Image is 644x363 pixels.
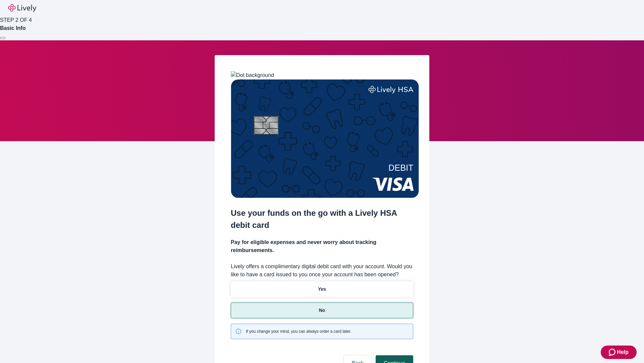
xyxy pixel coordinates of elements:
span: Help [617,348,629,356]
button: No [231,302,413,318]
img: Dot background [231,71,274,79]
p: Yes [318,286,326,293]
label: Lively offers a complimentary digital debit card with your account. Would you like to have a card... [231,263,413,279]
svg: Zendesk support icon [609,348,617,356]
h4: Pay for eligible expenses and never worry about tracking reimbursements. [231,238,413,254]
span: If you change your mind, you can always order a card later. [246,328,351,334]
img: Debit card [231,79,419,198]
h2: Use your funds on the go with a Lively HSA debit card [231,207,413,231]
p: No [319,307,325,314]
img: Lively [8,4,36,12]
button: Zendesk support iconHelp [601,346,637,359]
button: Yes [231,281,413,297]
